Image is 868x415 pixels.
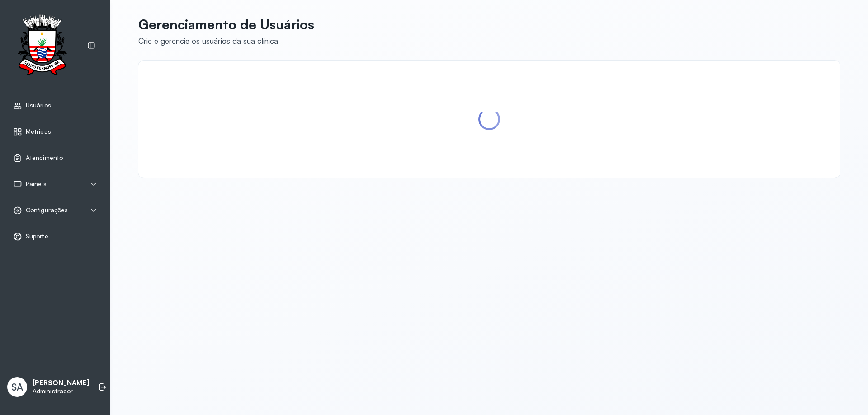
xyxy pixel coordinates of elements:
[26,154,63,162] span: Atendimento
[26,180,47,188] span: Painéis
[33,379,89,387] p: [PERSON_NAME]
[26,206,68,214] span: Configurações
[138,36,314,46] div: Crie e gerencie os usuários da sua clínica
[26,102,51,109] span: Usuários
[13,127,97,136] a: Métricas
[33,387,89,395] p: Administrador
[13,154,97,163] a: Atendimento
[13,101,97,110] a: Usuários
[26,128,51,135] span: Métricas
[26,233,48,240] span: Suporte
[9,14,75,77] img: Logotipo do estabelecimento
[138,16,314,33] p: Gerenciamento de Usuários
